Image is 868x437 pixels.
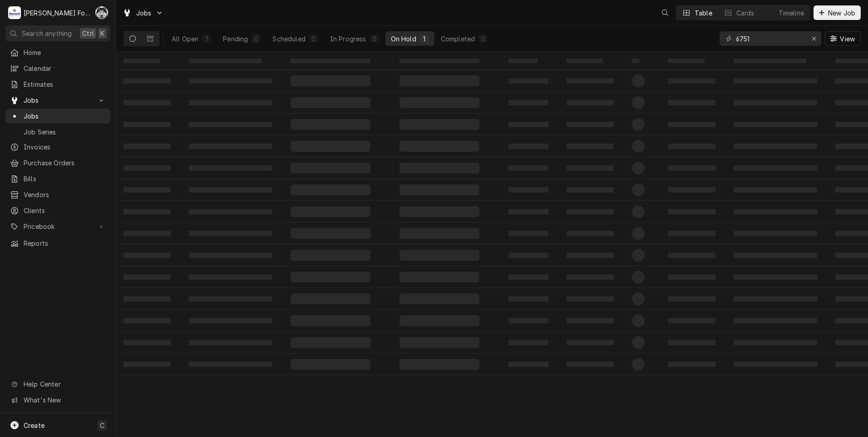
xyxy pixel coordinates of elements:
[826,8,857,18] span: New Job
[632,184,645,196] span: ‌
[189,340,272,345] span: ‌
[399,250,479,261] span: ‌
[123,296,171,302] span: ‌
[632,358,645,371] span: ‌
[100,421,104,430] span: C
[734,318,817,323] span: ‌
[734,78,817,84] span: ‌
[567,318,614,323] span: ‌
[399,97,479,108] span: ‌
[734,253,817,258] span: ‌
[330,34,366,44] div: In Progress
[372,34,377,44] div: 0
[5,171,110,186] a: Bills
[567,165,614,171] span: ‌
[668,340,715,345] span: ‌
[508,296,548,302] span: ‌
[123,274,171,280] span: ‌
[734,274,817,280] span: ‌
[480,34,486,44] div: 0
[24,48,106,57] span: Home
[24,206,106,215] span: Clients
[508,231,548,236] span: ‌
[24,190,106,199] span: Vendors
[441,34,475,44] div: Completed
[291,97,370,108] span: ‌
[668,144,715,149] span: ‌
[668,100,715,105] span: ‌
[668,165,715,171] span: ‌
[82,29,94,38] span: Ctrl
[189,318,272,323] span: ‌
[632,74,645,87] span: ‌
[668,231,715,236] span: ‌
[5,139,110,154] a: Invoices
[291,337,370,348] span: ‌
[24,95,92,105] span: Jobs
[399,184,479,195] span: ‌
[5,392,110,407] a: Go to What's New
[24,379,105,389] span: Help Center
[734,296,817,302] span: ‌
[123,362,171,367] span: ‌
[123,231,171,236] span: ‌
[5,155,110,170] a: Purchase Orders
[119,5,167,20] a: Go to Jobs
[734,187,817,193] span: ‌
[779,8,804,18] div: Timeline
[136,8,152,18] span: Jobs
[632,118,645,131] span: ‌
[391,34,416,44] div: On Hold
[508,362,548,367] span: ‌
[123,100,171,105] span: ‌
[567,187,614,193] span: ‌
[189,100,272,105] span: ‌
[291,293,370,304] span: ‌
[508,100,548,105] span: ‌
[253,34,259,44] div: 0
[189,59,261,63] span: ‌
[5,61,110,76] a: Calendar
[24,64,106,73] span: Calendar
[291,272,370,283] span: ‌
[189,209,272,214] span: ‌
[22,29,72,38] span: Search anything
[291,163,370,174] span: ‌
[567,296,614,302] span: ‌
[508,144,548,149] span: ‌
[223,34,248,44] div: Pending
[508,340,548,345] span: ‌
[291,228,370,239] span: ‌
[668,274,715,280] span: ‌
[399,228,479,239] span: ‌
[95,6,108,19] div: Chris Murphy (103)'s Avatar
[5,109,110,124] a: Jobs
[399,293,479,304] span: ‌
[422,34,427,44] div: 1
[734,340,817,345] span: ‌
[668,59,705,63] span: ‌
[24,111,106,121] span: Jobs
[668,362,715,367] span: ‌
[5,93,110,108] a: Go to Jobs
[189,253,272,258] span: ‌
[658,5,672,20] button: Open search
[291,119,370,130] span: ‌
[399,359,479,370] span: ‌
[5,187,110,202] a: Vendors
[734,144,817,149] span: ‌
[567,253,614,258] span: ‌
[632,227,645,240] span: ‌
[24,395,105,405] span: What's New
[291,184,370,195] span: ‌
[734,209,817,214] span: ‌
[24,158,106,168] span: Purchase Orders
[204,34,209,44] div: 1
[5,25,110,41] button: Search anythingCtrlK
[508,253,548,258] span: ‌
[508,318,548,323] span: ‌
[567,209,614,214] span: ‌
[508,78,548,84] span: ‌
[24,142,106,152] span: Invoices
[5,203,110,218] a: Clients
